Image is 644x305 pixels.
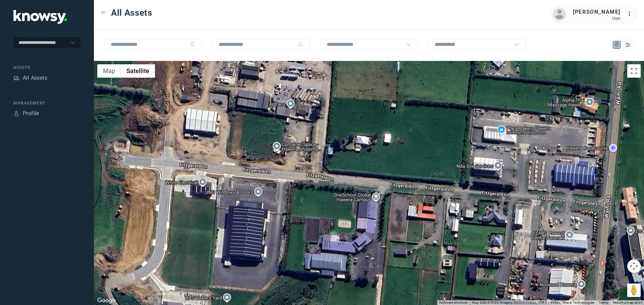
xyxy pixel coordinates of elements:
[573,8,621,16] div: [PERSON_NAME]
[190,42,195,47] div: Search
[627,64,641,78] button: Toggle fullscreen view
[13,109,39,118] a: ProfileProfile
[111,7,152,19] span: All Assets
[627,10,635,19] div: :
[23,74,47,82] div: All Assets
[628,11,634,16] tspan: ...
[13,74,47,82] a: AssetsAll Assets
[96,296,118,305] img: Google
[97,64,121,78] button: Show street map
[439,300,468,305] button: Keyboard shortcuts
[96,296,118,305] a: Open this area in Google Maps (opens a new window)
[101,10,106,15] div: Toggle Menu
[627,284,641,297] button: Drag Pegman onto the map to open Street View
[13,100,80,106] div: Management
[13,10,67,24] img: Application Logo
[613,301,642,304] a: Report a map error
[573,16,621,21] div: User
[472,301,595,304] span: Map data ©2025 Imagery ©2025 Airbus, CNES / Airbus, Maxar Technologies
[298,42,303,47] div: Search
[599,301,609,304] a: Terms (opens in new tab)
[627,259,641,273] button: Map camera controls
[553,8,566,21] img: avatar.png
[13,65,80,71] div: Assets
[121,64,155,78] button: Show satellite imagery
[627,10,635,18] div: :
[13,75,19,81] div: Assets
[13,110,19,117] div: Profile
[614,42,620,48] div: Map
[625,42,631,48] div: List
[23,109,39,118] div: Profile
